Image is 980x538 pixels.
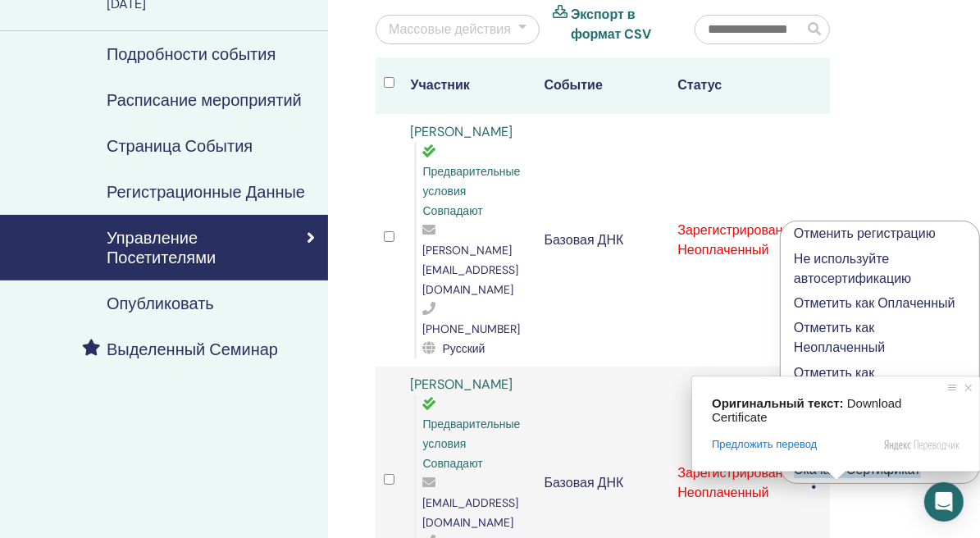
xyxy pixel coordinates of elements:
[712,396,905,424] span: Download Certificate
[571,6,651,43] ya-tr-span: Экспорт в формат CSV
[677,76,722,93] ya-tr-span: Статус
[107,293,214,314] ya-tr-span: Опубликовать
[107,89,302,111] ya-tr-span: Расписание мероприятий
[107,339,278,360] ya-tr-span: Выделенный Семинар
[423,164,521,218] ya-tr-span: Предварительные условия Совпадают
[423,417,521,471] span: Предварительные условия Совпадают
[411,376,513,393] a: [PERSON_NAME]
[107,181,305,203] ya-tr-span: Регистрационные Данные
[794,364,890,401] ya-tr-span: Отметить как Отсутствующий
[423,243,519,297] ya-tr-span: [PERSON_NAME][EMAIL_ADDRESS][DOMAIN_NAME]
[107,135,253,157] ya-tr-span: Страница События
[794,294,955,312] ya-tr-span: Отметить как Оплаченный
[924,482,964,522] div: Откройте Интерком-Мессенджер
[411,76,470,93] ya-tr-span: Участник
[794,225,936,242] ya-tr-span: Отменить регистрацию
[794,250,911,287] ya-tr-span: Не используйте автосертификацию
[423,321,521,336] span: [PHONE_NUMBER]
[545,231,624,248] ya-tr-span: Базовая ДНК
[389,21,511,38] ya-tr-span: Массовые действия
[107,227,216,268] ya-tr-span: Управление Посетителями
[571,5,670,44] a: Экспорт в формат CSV
[107,43,276,65] ya-tr-span: Подробности события
[712,437,817,452] span: Предложить перевод
[411,123,513,140] a: [PERSON_NAME]
[443,341,485,356] ya-tr-span: Русский
[794,319,885,356] ya-tr-span: Отметить как Неоплаченный
[545,76,603,93] ya-tr-span: Событие
[423,495,519,530] ya-tr-span: [EMAIL_ADDRESS][DOMAIN_NAME]
[712,396,844,410] span: Оригинальный текст:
